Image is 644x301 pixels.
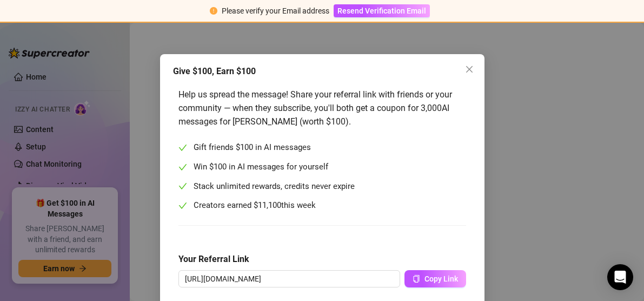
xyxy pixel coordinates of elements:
[222,5,329,17] div: Please verify your Email address
[194,199,316,212] span: Creators earned $ this week
[607,264,633,290] div: Open Intercom Messenger
[424,274,458,283] span: Copy Link
[461,65,478,74] span: Close
[178,201,187,210] span: check
[173,65,472,78] div: Give $100, Earn $100
[178,88,466,128] div: Help us spread the message! Share your referral link with friends or your community — when they s...
[461,61,478,78] button: Close
[194,180,355,193] span: Stack unlimited rewards, credits never expire
[465,65,474,74] span: close
[337,6,426,15] span: Resend Verification Email
[194,161,328,174] span: Win $100 in AI messages for yourself
[178,182,187,191] span: check
[194,141,311,154] span: Gift friends $100 in AI messages
[334,4,430,17] button: Resend Verification Email
[178,163,187,172] span: check
[404,270,466,287] button: Copy Link
[178,143,187,152] span: check
[413,275,420,283] span: copy
[210,7,217,15] span: exclamation-circle
[178,253,466,266] h5: Your Referral Link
